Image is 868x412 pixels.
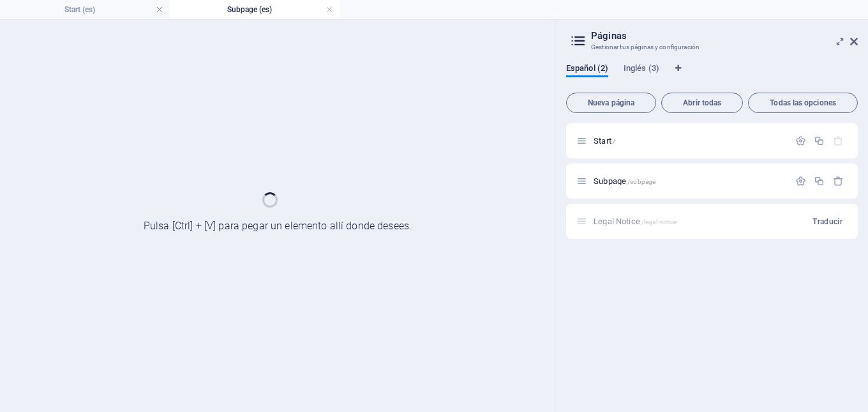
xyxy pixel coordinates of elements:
button: Traducir [807,211,848,232]
div: Start/ [590,137,789,145]
button: Todas las opciones [748,93,858,113]
span: Español (2) [566,61,608,79]
span: Abrir todas [667,99,737,107]
div: Duplicar [814,135,825,146]
h4: Subpage (es) [170,3,340,17]
span: /subpage [627,178,655,185]
span: Todas las opciones [754,99,852,107]
div: Configuración [795,135,806,146]
div: Duplicar [814,176,825,187]
button: Abrir todas [661,93,743,113]
button: Nueva página [566,93,656,113]
div: Pestañas de idiomas [566,63,858,88]
span: Traducir [812,217,842,227]
span: Haz clic para abrir la página [594,136,615,146]
span: Subpage [594,176,655,186]
div: La página principal no puede eliminarse [833,135,844,146]
h2: Páginas [591,30,858,42]
div: Configuración [795,176,806,187]
span: Nueva página [572,99,650,107]
h3: Gestionar tus páginas y configuración [591,42,832,53]
span: / [613,138,615,145]
span: Inglés (3) [624,61,659,79]
div: Subpage/subpage [590,177,789,185]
